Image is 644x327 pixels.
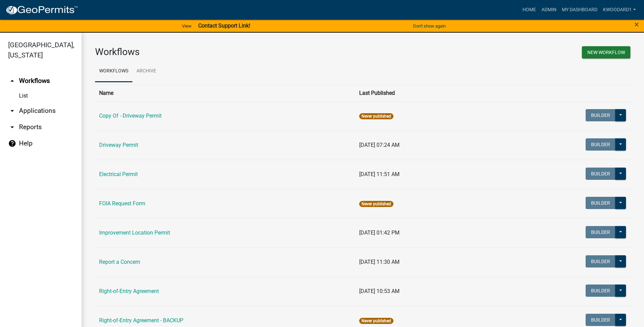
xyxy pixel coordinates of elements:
[410,20,448,32] button: Don't show again
[586,226,615,238] button: Builder
[586,109,615,121] button: Builder
[95,46,358,58] h3: Workflows
[359,171,400,177] span: [DATE] 11:51 AM
[359,201,393,207] span: Never published
[600,3,639,16] a: kwoodard1
[132,61,160,82] a: Archive
[586,285,615,297] button: Builder
[99,142,138,148] a: Driveway Permit
[359,142,400,148] span: [DATE] 07:24 AM
[355,85,492,101] th: Last Published
[8,107,16,115] i: arrow_drop_down
[95,85,355,101] th: Name
[586,138,615,151] button: Builder
[8,139,16,148] i: help
[99,317,183,324] a: Right-of-Entry Agreement - BACKUP
[8,77,16,85] i: arrow_drop_up
[95,61,132,82] a: Workflows
[179,20,194,32] a: View
[99,171,138,177] a: Electrical Permit
[582,46,630,58] button: New Workflow
[634,20,639,29] span: ×
[359,318,393,324] span: Never published
[634,20,639,29] button: Close
[99,229,170,236] a: Improvement Location Permit
[586,168,615,180] button: Builder
[586,197,615,209] button: Builder
[586,255,615,268] button: Builder
[8,123,16,131] i: arrow_drop_down
[520,3,539,16] a: Home
[359,288,400,294] span: [DATE] 10:53 AM
[99,288,159,294] a: Right-of-Entry Agreement
[198,22,250,29] strong: Contact Support Link!
[539,3,559,16] a: Admin
[99,200,145,207] a: FOIA Request Form
[359,113,393,119] span: Never published
[559,3,600,16] a: My Dashboard
[99,113,162,119] a: Copy Of - Driveway Permit
[359,259,400,265] span: [DATE] 11:30 AM
[586,314,615,326] button: Builder
[359,229,400,236] span: [DATE] 01:42 PM
[99,259,140,265] a: Report a Concern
